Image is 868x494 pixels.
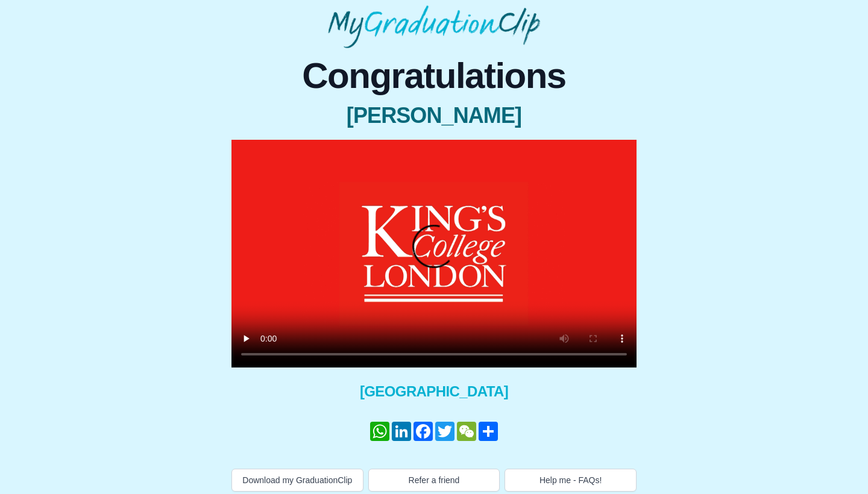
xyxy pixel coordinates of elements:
button: Refer a friend [368,469,500,492]
a: Twitter [434,422,456,441]
a: Facebook [412,422,434,441]
a: WhatsApp [369,422,391,441]
a: LinkedIn [391,422,412,441]
button: Download my GraduationClip [231,469,363,492]
a: Share [477,422,499,441]
span: [PERSON_NAME] [231,104,637,128]
span: [GEOGRAPHIC_DATA] [231,382,637,401]
a: WeChat [456,422,477,441]
span: Congratulations [231,58,637,94]
button: Help me - FAQs! [505,469,637,492]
